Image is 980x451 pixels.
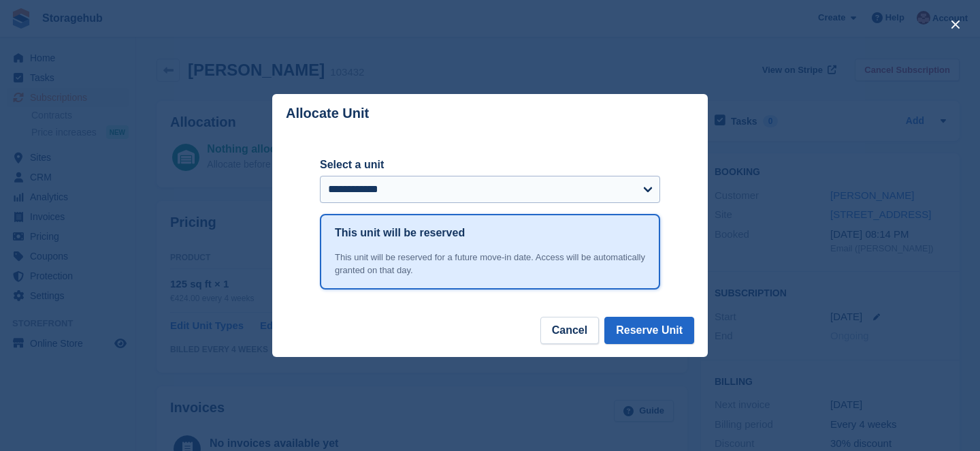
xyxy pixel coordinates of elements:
[320,157,660,173] label: Select a unit
[945,14,966,35] button: close
[286,106,369,121] p: Allocate Unit
[604,317,694,344] button: Reserve Unit
[335,251,645,277] div: This unit will be reserved for a future move-in date. Access will be automatically granted on tha...
[540,317,599,344] button: Cancel
[335,225,465,241] h1: This unit will be reserved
